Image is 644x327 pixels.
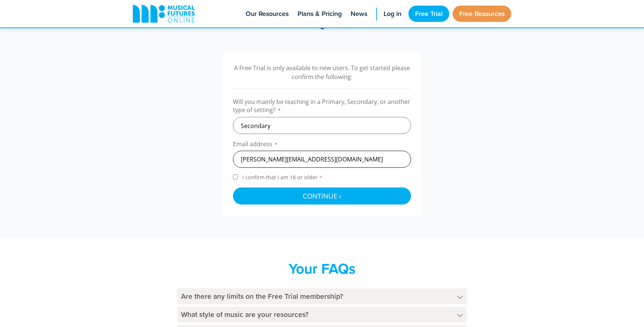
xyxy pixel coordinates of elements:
[233,63,411,81] p: A Free Trial is only available to new users. To get started please confirm the following:
[233,140,411,151] label: Email address
[177,288,467,304] h4: Are there any limits on the Free Trial membership?
[298,9,342,19] span: Plans & Pricing
[241,174,324,181] span: I confirm that I am 18 or older
[233,98,411,117] label: Will you mainly be teaching in a Primary, Secondary, or another type of setting?
[233,187,411,205] button: Continue ›
[233,174,238,179] input: I confirm that I am 18 or older*
[177,307,467,323] h4: What style of music are your resources?
[351,9,367,19] span: News
[384,9,401,19] span: Log in
[303,191,341,200] span: Continue ›
[453,6,511,22] a: Free Resources
[408,6,449,22] a: Free Trial
[177,260,467,277] h2: Your FAQs
[246,9,289,19] span: Our Resources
